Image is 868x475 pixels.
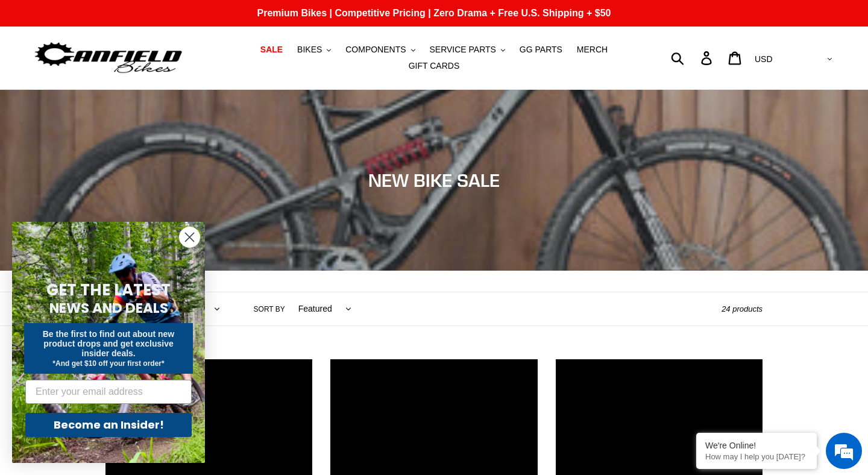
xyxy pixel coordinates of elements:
span: MERCH [577,45,608,55]
input: Enter your email address [25,380,192,404]
span: NEWS AND DEALS [49,298,168,318]
span: GIFT CARDS [409,61,460,71]
span: BIKES [297,45,322,55]
div: We're Online! [705,441,808,450]
a: GG PARTS [514,42,568,58]
span: SALE [260,45,283,55]
button: Close dialog [179,227,200,248]
span: GG PARTS [520,45,562,55]
span: COMPONENTS [345,45,406,55]
a: MERCH [571,42,614,58]
a: GIFT CARDS [403,58,466,74]
span: Be the first to find out about new product drops and get exclusive insider deals. [43,329,175,358]
span: *And get $10 off your first order* [52,359,164,368]
img: Canfield Bikes [33,39,184,77]
span: GET THE LATEST [46,279,171,301]
button: SERVICE PARTS [423,42,511,58]
p: How may I help you today? [705,452,808,461]
span: NEW BIKE SALE [368,169,500,191]
button: Become an Insider! [25,413,192,437]
button: COMPONENTS [339,42,421,58]
input: Search [678,45,708,71]
span: SERVICE PARTS [429,45,495,55]
button: BIKES [291,42,337,58]
label: Sort by [254,304,285,315]
a: SALE [254,42,289,58]
span: 24 products [722,304,763,313]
